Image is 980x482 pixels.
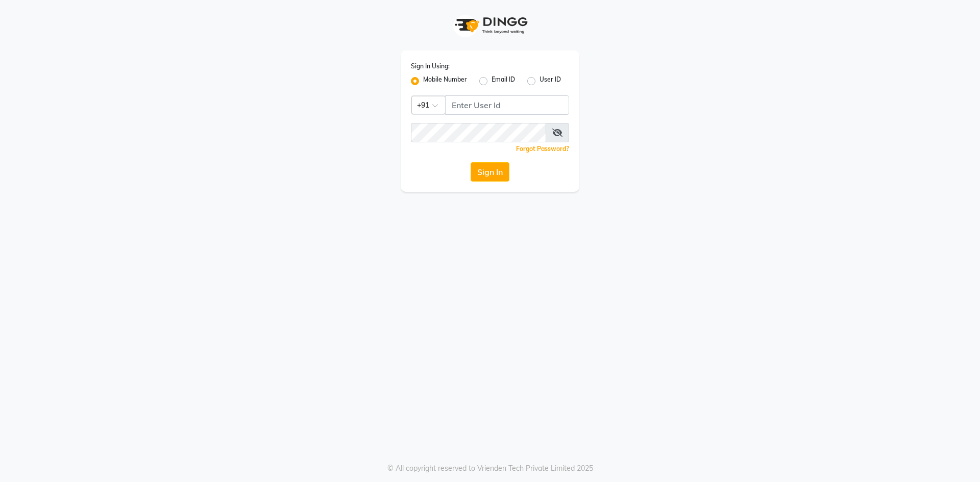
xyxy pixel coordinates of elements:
label: Sign In Using: [411,62,450,71]
label: Email ID [492,75,515,87]
a: Forgot Password? [516,145,569,153]
label: User ID [540,75,561,87]
img: logo1.svg [449,10,531,40]
button: Sign In [471,162,509,182]
input: Username [411,123,546,142]
label: Mobile Number [423,75,467,87]
input: Username [445,95,569,115]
